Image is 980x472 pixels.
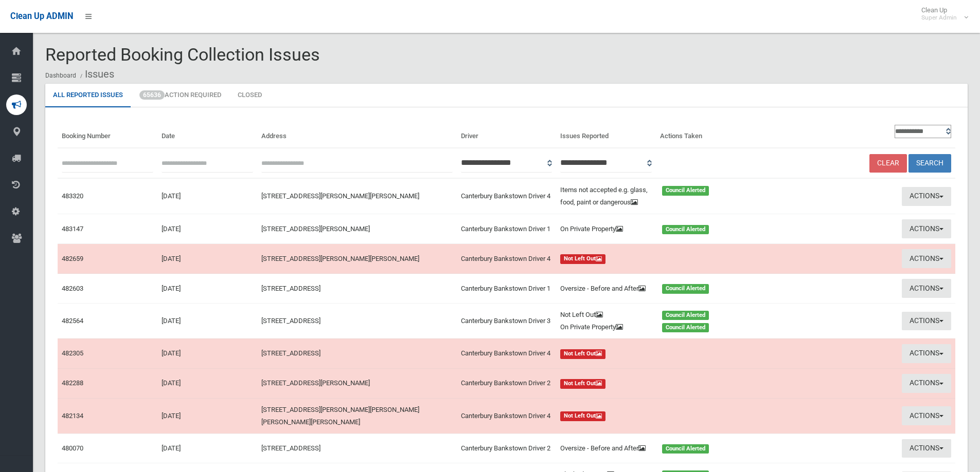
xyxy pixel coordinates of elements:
[554,321,656,333] div: On Private Property
[457,338,557,368] td: Canterbury Bankstown Driver 4
[560,223,752,235] a: On Private Property Council Alerted
[554,309,656,321] div: Not Left Out
[902,406,951,425] button: Actions
[554,223,656,235] div: On Private Property
[10,11,73,21] span: Clean Up ADMIN
[902,312,951,331] button: Actions
[157,303,257,338] td: [DATE]
[554,442,656,455] div: Oversize - Before and After
[560,253,752,265] a: Not Left Out
[257,338,457,368] td: [STREET_ADDRESS]
[560,282,752,295] a: Oversize - Before and After Council Alerted
[921,14,957,22] small: Super Admin
[457,303,557,338] td: Canterbury Bankstown Driver 3
[554,184,656,209] div: Items not accepted e.g. glass, food, paint or dangerous
[62,255,83,262] a: 482659
[560,349,605,359] span: Not Left Out
[157,244,257,274] td: [DATE]
[869,154,907,173] a: Clear
[908,154,951,173] button: Search
[257,214,457,244] td: [STREET_ADDRESS][PERSON_NAME]
[132,84,229,107] a: 65636Action Required
[62,379,83,387] a: 482288
[662,323,709,333] span: Council Alerted
[662,444,709,454] span: Council Alerted
[457,244,557,274] td: Canterbury Bankstown Driver 4
[457,214,557,244] td: Canterbury Bankstown Driver 1
[560,254,605,264] span: Not Left Out
[560,309,752,333] a: Not Left Out Council Alerted On Private Property Council Alerted
[157,214,257,244] td: [DATE]
[257,120,457,148] th: Address
[257,244,457,274] td: [STREET_ADDRESS][PERSON_NAME][PERSON_NAME]
[662,311,709,320] span: Council Alerted
[902,344,951,363] button: Actions
[560,377,752,389] a: Not Left Out
[157,368,257,398] td: [DATE]
[457,368,557,398] td: Canterbury Bankstown Driver 2
[902,219,951,238] button: Actions
[457,398,557,433] td: Canterbury Bankstown Driver 4
[62,285,83,292] a: 482603
[916,6,967,22] span: Clean Up
[45,84,131,107] a: All Reported Issues
[257,274,457,304] td: [STREET_ADDRESS]
[62,225,83,233] a: 483147
[902,279,951,298] button: Actions
[139,90,165,100] span: 65636
[457,274,557,304] td: Canterbury Bankstown Driver 1
[157,433,257,463] td: [DATE]
[157,178,257,214] td: [DATE]
[45,72,76,79] a: Dashboard
[902,187,951,206] button: Actions
[157,274,257,304] td: [DATE]
[560,379,605,389] span: Not Left Out
[662,186,709,196] span: Council Alerted
[560,442,752,455] a: Oversize - Before and After Council Alerted
[457,433,557,463] td: Canterbury Bankstown Driver 2
[78,65,114,84] li: Issues
[662,225,709,235] span: Council Alerted
[560,410,752,422] a: Not Left Out
[554,282,656,295] div: Oversize - Before and After
[457,178,557,214] td: Canterbury Bankstown Driver 4
[457,120,557,148] th: Driver
[560,184,752,209] a: Items not accepted e.g. glass, food, paint or dangerous Council Alerted
[560,411,605,421] span: Not Left Out
[257,398,457,433] td: [STREET_ADDRESS][PERSON_NAME][PERSON_NAME][PERSON_NAME][PERSON_NAME]
[902,374,951,393] button: Actions
[157,120,257,148] th: Date
[257,368,457,398] td: [STREET_ADDRESS][PERSON_NAME]
[62,192,83,200] a: 483320
[257,178,457,214] td: [STREET_ADDRESS][PERSON_NAME][PERSON_NAME]
[62,317,83,325] a: 482564
[58,120,157,148] th: Booking Number
[257,433,457,463] td: [STREET_ADDRESS]
[45,44,320,65] span: Reported Booking Collection Issues
[556,120,656,148] th: Issues Reported
[62,349,83,357] a: 482305
[157,338,257,368] td: [DATE]
[62,412,83,420] a: 482134
[902,249,951,268] button: Actions
[902,439,951,458] button: Actions
[62,444,83,452] a: 480070
[230,84,270,107] a: Closed
[662,284,709,294] span: Council Alerted
[656,120,756,148] th: Actions Taken
[257,303,457,338] td: [STREET_ADDRESS]
[560,347,752,360] a: Not Left Out
[157,398,257,433] td: [DATE]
